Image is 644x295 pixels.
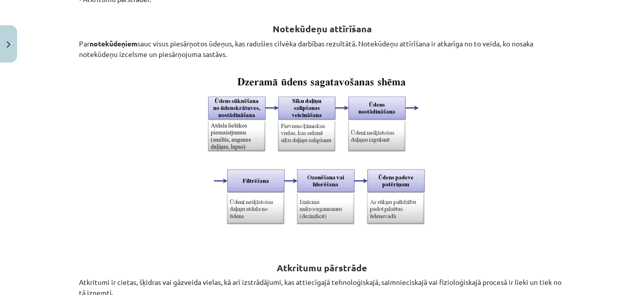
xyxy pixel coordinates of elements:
b: Atkritumu pārstrāde [277,262,367,273]
b: notekūdeņiem [90,39,137,48]
b: Notekūdeņu attīrīšana [273,23,372,34]
img: icon-close-lesson-0947bae3869378f0d4975bcd49f059093ad1ed9edebbc8119c70593378902aed.svg [7,41,11,48]
p: Par sauc visus piesārņotos ūdeņus, kas radušies cilvēka darbības rezultātā. Notekūdeņu attīrīšana... [79,38,565,60]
